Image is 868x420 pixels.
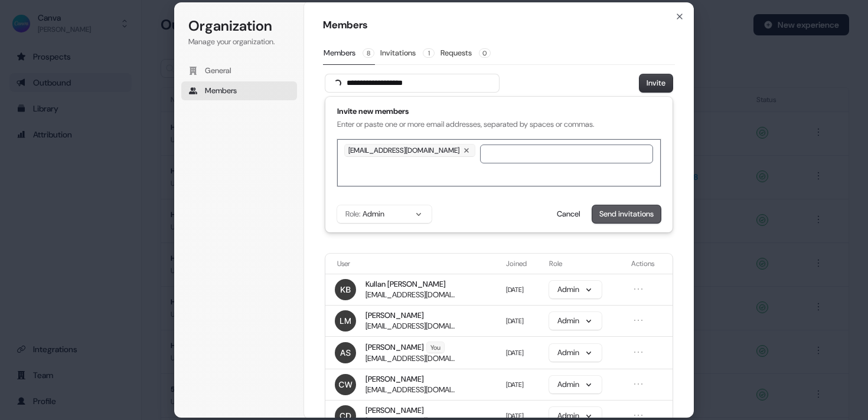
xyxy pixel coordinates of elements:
[337,119,661,130] p: Enter or paste one or more email addresses, separated by spaces or commas.
[592,205,661,223] button: Send invitations
[325,74,499,92] input: Search
[549,344,602,362] button: Admin
[366,279,446,290] span: Kullan [PERSON_NAME]
[423,48,435,58] span: 1
[501,254,544,274] th: Joined
[366,385,459,395] span: [EMAIL_ADDRESS][DOMAIN_NAME]
[366,405,424,416] span: [PERSON_NAME]
[366,321,459,332] span: [EMAIL_ADDRESS][DOMAIN_NAME]
[366,374,424,385] span: [PERSON_NAME]
[348,146,459,155] p: [EMAIL_ADDRESS][DOMAIN_NAME]
[205,86,237,96] span: Members
[366,310,424,321] span: [PERSON_NAME]
[325,254,501,274] th: User
[335,374,356,395] img: Charlie Windschill
[335,342,356,363] img: Anna Sims
[506,380,524,389] span: [DATE]
[181,81,297,100] button: Members
[550,205,588,223] button: Cancel
[366,290,459,300] span: [EMAIL_ADDRESS][DOMAIN_NAME]
[335,279,356,300] img: Kullan Buckrop
[506,317,524,325] span: [DATE]
[639,74,673,92] button: Invite
[323,42,375,65] button: Members
[626,254,673,274] th: Actions
[366,342,424,353] span: [PERSON_NAME]
[363,48,374,58] span: 8
[188,17,290,35] h1: Organization
[427,342,444,353] span: You
[506,412,524,420] span: [DATE]
[337,106,661,117] h1: Invite new members
[181,61,297,80] button: General
[380,42,435,64] button: Invitations
[335,310,356,332] img: Lauren Modaresi
[631,377,645,391] button: Open menu
[549,312,602,330] button: Admin
[323,18,675,32] h1: Members
[549,281,602,298] button: Admin
[549,376,602,393] button: Admin
[479,48,491,58] span: 0
[337,205,432,223] button: Role:Admin
[506,349,524,357] span: [DATE]
[631,345,645,359] button: Open menu
[366,353,459,364] span: [EMAIL_ADDRESS][DOMAIN_NAME]
[506,286,524,294] span: [DATE]
[631,313,645,327] button: Open menu
[440,42,491,64] button: Requests
[205,65,231,76] span: General
[188,37,290,47] p: Manage your organization.
[544,254,626,274] th: Role
[631,282,645,296] button: Open menu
